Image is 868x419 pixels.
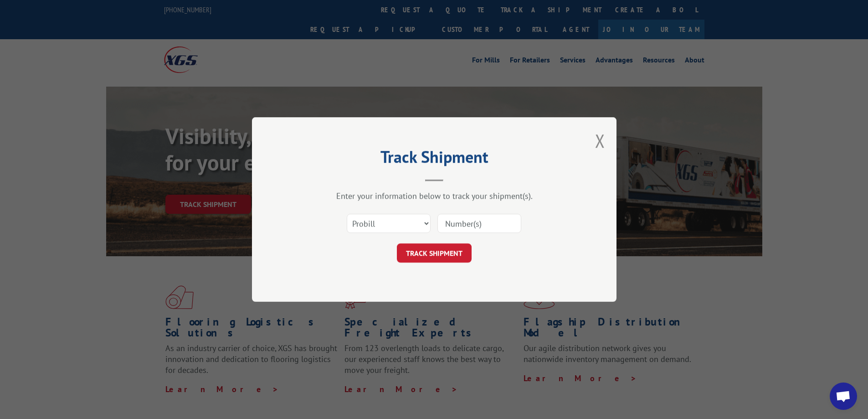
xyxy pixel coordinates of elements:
div: Open chat [830,383,857,410]
div: Enter your information below to track your shipment(s). [298,191,571,201]
input: Number(s) [437,214,521,233]
button: TRACK SHIPMENT [397,243,472,263]
button: Close modal [595,129,605,153]
h2: Track Shipment [298,150,571,168]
